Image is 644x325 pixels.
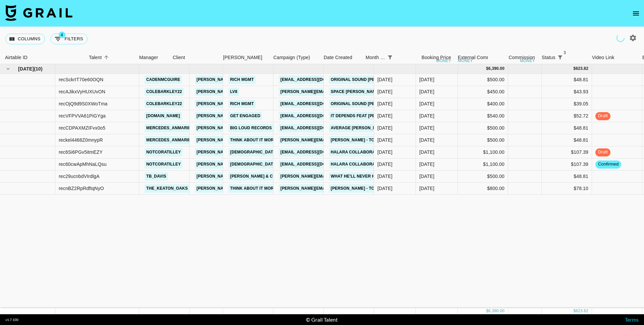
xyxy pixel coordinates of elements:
[419,76,434,83] div: Sep '25
[542,146,592,158] div: $107.39
[228,136,287,144] a: Think About It More LLC
[329,100,404,108] a: original sound [PERSON_NAME]
[195,100,304,108] a: [PERSON_NAME][EMAIL_ADDRESS][DOMAIN_NAME]
[279,76,354,84] a: [EMAIL_ADDRESS][DOMAIN_NAME]
[195,136,304,144] a: [PERSON_NAME][EMAIL_ADDRESS][DOMAIN_NAME]
[422,51,451,64] div: Booking Price
[419,88,434,95] div: Sep '25
[5,318,18,322] div: v 1.7.100
[329,184,395,193] a: [PERSON_NAME] - Tough Guy
[625,316,639,323] a: Terms
[173,51,185,64] div: Client
[279,100,354,108] a: [EMAIL_ADDRESS][DOMAIN_NAME]
[589,51,639,64] div: Video Link
[145,112,182,120] a: [DOMAIN_NAME]
[329,172,420,181] a: What He'll Never Have [PERSON_NAME]
[195,88,304,96] a: [PERSON_NAME][EMAIL_ADDRESS][DOMAIN_NAME]
[195,184,304,193] a: [PERSON_NAME][EMAIL_ADDRESS][DOMAIN_NAME]
[59,161,107,168] div: rec60cwApMhNaLQsu
[542,158,592,171] div: $107.39
[228,184,287,193] a: Think About It More LLC
[228,124,273,132] a: Big Loud Records
[145,76,182,84] a: cadenmcguire
[324,51,352,64] div: Date Created
[419,173,434,180] div: Sep '25
[542,51,555,64] div: Status
[458,183,508,195] div: $800.00
[419,161,434,168] div: Sep '25
[228,172,287,181] a: [PERSON_NAME] & Co LLC
[59,112,106,119] div: recVFPVVA61PiGYga
[458,171,508,183] div: $500.00
[195,112,304,120] a: [PERSON_NAME][EMAIL_ADDRESS][DOMAIN_NAME]
[89,51,102,64] div: Talent
[629,7,643,20] button: open drawer
[279,160,354,169] a: [EMAIL_ADDRESS][DOMAIN_NAME]
[136,51,169,64] div: Manager
[145,160,182,169] a: notcoratilley
[145,184,190,193] a: the_keaton_oaks
[419,149,434,155] div: Sep '25
[486,308,488,314] div: $
[59,100,107,107] div: recOjQ9d9S0XWoTma
[377,100,392,107] div: 9/9/2025
[279,184,388,193] a: [PERSON_NAME][EMAIL_ADDRESS][DOMAIN_NAME]
[592,51,614,64] div: Video Link
[377,137,392,143] div: 9/11/2025
[169,51,220,64] div: Client
[377,185,392,192] div: 9/11/2025
[377,173,392,180] div: 9/13/2025
[555,53,565,62] div: 3 active filters
[419,125,434,131] div: Sep '25
[542,86,592,98] div: $43.93
[223,51,262,64] div: [PERSON_NAME]
[486,66,488,72] div: $
[279,124,354,132] a: [EMAIL_ADDRESS][DOMAIN_NAME]
[329,76,404,84] a: original sound [PERSON_NAME]
[458,134,508,146] div: $500.00
[329,88,417,96] a: Space [PERSON_NAME] [PERSON_NAME]
[574,66,576,72] div: $
[576,66,588,72] div: 623.82
[195,172,304,181] a: [PERSON_NAME][EMAIL_ADDRESS][DOMAIN_NAME]
[377,149,392,155] div: 7/31/2025
[228,112,262,120] a: Get Engaged
[195,124,304,132] a: [PERSON_NAME][EMAIL_ADDRESS][DOMAIN_NAME]
[419,185,434,192] div: Sep '25
[195,160,304,169] a: [PERSON_NAME][EMAIL_ADDRESS][DOMAIN_NAME]
[538,51,589,64] div: Status
[145,148,182,156] a: notcoratilley
[377,112,392,119] div: 8/28/2025
[595,161,621,168] span: confirmed
[458,98,508,110] div: $400.00
[574,308,576,314] div: $
[576,308,588,314] div: 623.82
[329,112,404,120] a: It Depends feat [PERSON_NAME]
[615,33,626,44] span: Refreshing campaigns...
[419,112,434,119] div: Sep '25
[488,66,504,72] div: 6,390.00
[385,53,395,62] div: 1 active filter
[228,88,239,96] a: LV8
[377,88,392,95] div: 8/27/2025
[377,125,392,131] div: 9/11/2025
[419,137,434,143] div: Sep '25
[145,136,195,144] a: mercedes_anmarie_
[228,76,256,84] a: Rich MGMT
[5,34,45,44] button: Select columns
[488,308,504,314] div: 6,390.00
[595,149,610,155] span: draft
[102,53,111,62] button: Sort
[228,160,279,169] a: [DEMOGRAPHIC_DATA]
[145,100,184,108] a: colebarkley22
[542,183,592,195] div: $78.10
[542,171,592,183] div: $48.81
[3,64,13,74] button: hide children
[59,137,103,143] div: reckel4468Z0mnypR
[458,158,508,171] div: $1,100.00
[377,161,392,168] div: 7/31/2025
[220,51,270,64] div: Booker
[279,148,354,156] a: [EMAIL_ADDRESS][DOMAIN_NAME]
[86,51,136,64] div: Talent
[195,76,304,84] a: [PERSON_NAME][EMAIL_ADDRESS][DOMAIN_NAME]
